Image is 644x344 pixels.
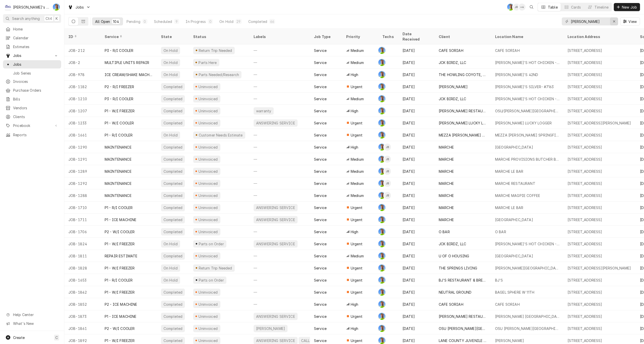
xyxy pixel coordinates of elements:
div: [STREET_ADDRESS] [568,145,602,150]
span: Create [13,335,25,340]
div: MARCHE [439,181,454,186]
span: Urgent [351,84,363,89]
div: Uninvoiced [198,169,218,174]
div: MARCHE PROVISIONS BUTCHER BLOCK [495,157,559,162]
div: JR [513,4,520,11]
a: Go to What's New [3,319,61,328]
a: Calendar [3,34,61,42]
div: P3 - R/I COOLER [105,48,133,53]
div: GA [378,168,385,175]
div: Uninvoiced [198,193,218,198]
div: JOB-1711 [64,214,101,226]
div: — [250,177,310,189]
span: High [351,72,358,77]
div: Joey Brabb's Avatar [384,192,391,199]
a: Home [3,25,61,33]
div: Service [314,157,327,162]
div: Cards [571,5,581,10]
span: Help Center [13,312,58,317]
div: ANSWERING SERVICE [256,120,296,126]
span: Home [13,26,59,32]
span: High [351,108,358,114]
div: [DATE] [398,201,435,214]
div: Greg Austin's Avatar [378,204,385,211]
span: Jobs [13,62,59,67]
div: — [250,44,310,56]
div: JB [384,180,391,187]
div: Greg Austin's Avatar [378,59,385,66]
div: Uninvoiced [198,157,218,162]
div: JB [384,168,391,175]
div: Greg Austin's Avatar [378,156,385,163]
div: THE HOWLING COYOTE, INC. [439,72,487,77]
div: MARCHE LE BAR [495,169,523,174]
div: Service [314,60,327,65]
div: Service [314,169,327,174]
div: [PERSON_NAME] LUCKY LOGGER [439,120,487,126]
div: Service [314,48,327,53]
div: Greg Austin's Avatar [378,95,385,102]
button: New Job [614,3,640,11]
div: [DATE] [398,141,435,153]
div: [PERSON_NAME] RESTAURANT EQUIPMENT [439,108,487,114]
div: JOB-1288 [64,189,101,201]
span: Urgent [351,120,363,126]
div: [STREET_ADDRESS] [568,132,602,138]
div: — [250,153,310,165]
div: GA [378,156,385,163]
div: Pending [127,19,140,24]
div: C [5,4,12,11]
span: Clients [13,114,59,119]
span: Urgent [351,205,363,210]
div: warranty [256,108,272,114]
div: Clay's Refrigeration's Avatar [5,4,12,11]
div: + 4 [518,4,526,11]
div: Uninvoiced [198,229,218,234]
div: Service [314,84,327,89]
div: Uninvoiced [198,217,218,222]
div: On Hold [163,48,178,53]
div: Greg Austin's Avatar [378,71,385,78]
div: Greg Austin's Avatar [378,192,385,199]
div: JOB-1292 [64,177,101,189]
div: — [250,129,310,141]
div: GA [378,83,385,90]
div: [PERSON_NAME]'S HOT CHICKEN - CAMPUS [495,96,559,101]
div: Completed [163,169,183,174]
div: MAINTENANCE [105,157,132,162]
div: Customer Needs Estimate [198,132,243,138]
div: [STREET_ADDRESS] [568,48,602,53]
div: Joey Brabb's Avatar [384,180,391,187]
div: 0 [143,19,146,24]
div: O BAR [439,229,450,234]
span: Medium [351,157,364,162]
div: O BAR [495,229,506,234]
div: MARCHE [439,217,454,222]
div: Service [314,120,327,126]
div: All Open [95,19,110,24]
div: Timeline [594,5,609,10]
div: JB [384,156,391,163]
div: [DATE] [398,105,435,117]
div: [DATE] [398,117,435,129]
div: GA [378,204,385,211]
span: Medium [351,181,364,186]
div: Status [193,34,245,39]
div: Greg Austin's Avatar [378,168,385,175]
div: ID [68,34,96,39]
div: Completed [163,84,183,89]
span: Medium [351,96,364,101]
div: Completed [163,193,183,198]
div: Service [314,229,327,234]
div: [STREET_ADDRESS] [568,84,602,89]
div: Location Name [495,34,558,39]
span: Estimates [13,44,59,49]
div: Service [314,181,327,186]
div: [STREET_ADDRESS] [568,157,602,162]
div: [STREET_ADDRESS] [568,229,602,234]
a: Job Series [3,69,61,77]
div: Service [314,145,327,150]
div: [DATE] [398,153,435,165]
span: Calendar [13,35,59,41]
div: [DATE] [398,129,435,141]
